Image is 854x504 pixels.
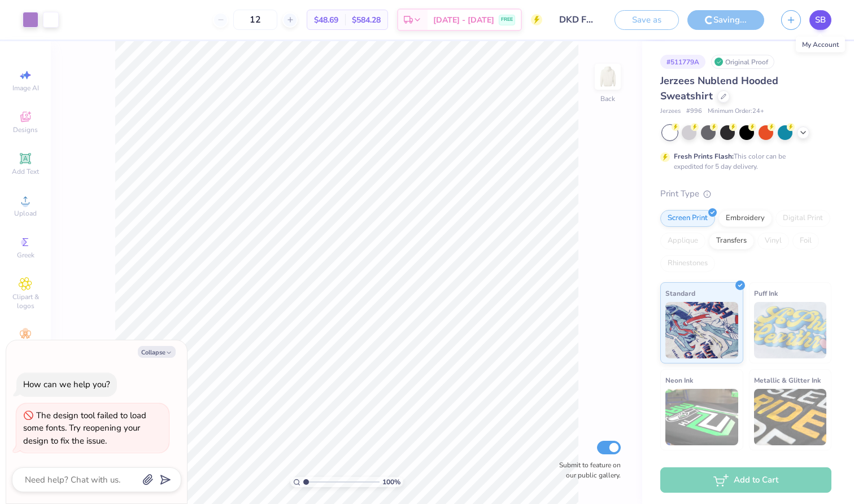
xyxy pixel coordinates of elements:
div: Foil [792,233,819,249]
span: Add Text [12,167,39,176]
span: Standard [665,287,695,299]
span: FREE [501,16,513,24]
div: Rhinestones [660,255,715,272]
div: # 511779A [660,55,705,69]
span: $584.28 [352,14,381,26]
span: Metallic & Glitter Ink [754,374,821,386]
div: Back [600,94,615,104]
img: Puff Ink [754,302,827,358]
div: Print Type [660,187,831,200]
span: Image AI [12,84,39,93]
span: # 996 [686,107,702,116]
div: Applique [660,233,705,249]
img: Metallic & Glitter Ink [754,389,827,445]
span: [DATE] - [DATE] [433,14,494,26]
input: Untitled Design [551,8,606,31]
div: Digital Print [775,210,830,227]
img: Neon Ink [665,389,738,445]
div: Screen Print [660,210,715,227]
span: Greek [17,251,34,260]
button: Collapse [138,346,176,358]
span: Jerzees [660,107,681,116]
span: Clipart & logos [6,292,45,310]
div: The design tool failed to load some fonts. Try reopening your design to fix the issue. [23,410,146,446]
span: SB [815,14,826,27]
span: Upload [14,209,37,218]
span: Jerzees Nublend Hooded Sweatshirt [660,74,778,103]
div: My Account [796,37,845,52]
div: Embroidery [718,210,772,227]
a: SB [809,10,831,30]
span: Neon Ink [665,374,693,386]
div: This color can be expedited for 5 day delivery. [674,151,813,172]
input: – – [233,10,277,30]
div: How can we help you? [23,379,110,390]
div: Vinyl [757,233,789,249]
strong: Fresh Prints Flash: [674,152,734,161]
img: Standard [665,302,738,358]
span: Puff Ink [754,287,778,299]
span: Minimum Order: 24 + [708,107,764,116]
span: Designs [13,125,38,134]
span: $48.69 [314,14,338,26]
div: Original Proof [711,55,774,69]
label: Submit to feature on our public gallery. [553,460,621,480]
div: Transfers [709,233,754,249]
span: 100 % [382,477,400,487]
img: Back [596,65,619,88]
